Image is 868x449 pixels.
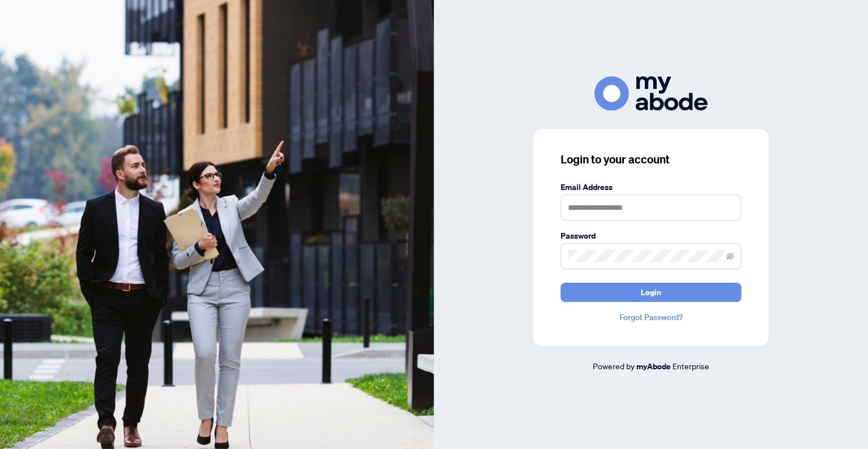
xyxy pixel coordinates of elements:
h3: Login to your account [561,152,741,167]
img: ma-logo [594,76,708,111]
label: Password [561,230,741,242]
label: Email Address [561,181,741,193]
a: myAbode [636,360,671,373]
button: Login [561,283,741,302]
span: Powered by [593,361,635,371]
span: Login [641,283,661,301]
a: Forgot Password? [561,311,741,323]
span: Enterprise [672,361,709,371]
span: eye-invisible [726,252,734,260]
